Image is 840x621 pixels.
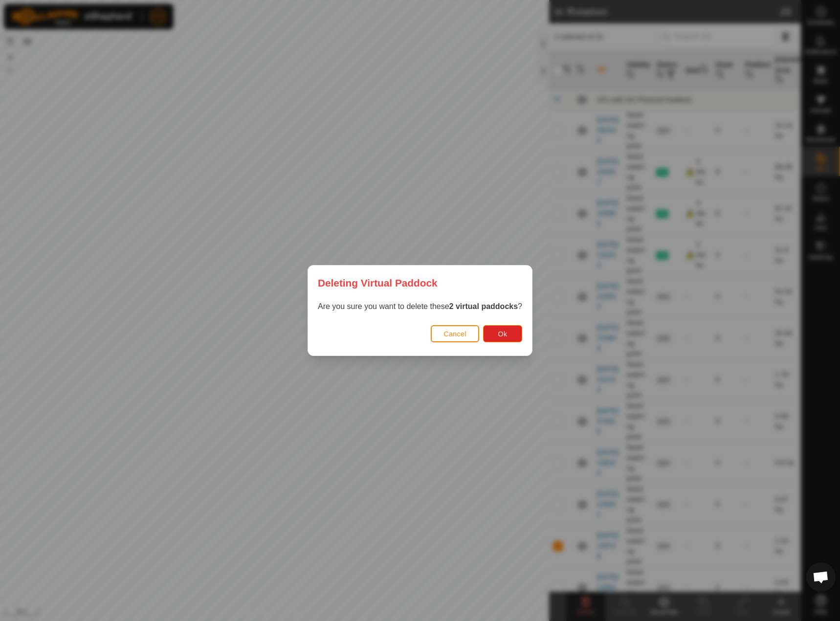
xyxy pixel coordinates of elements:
[449,302,518,310] strong: 2 virtual paddocks
[806,562,836,592] div: Open chat
[318,275,438,290] span: Deleting Virtual Paddock
[431,325,479,342] button: Cancel
[483,325,522,342] button: Ok
[318,302,522,310] span: Are you sure you want to delete these ?
[443,330,466,338] span: Cancel
[498,330,508,338] span: Ok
